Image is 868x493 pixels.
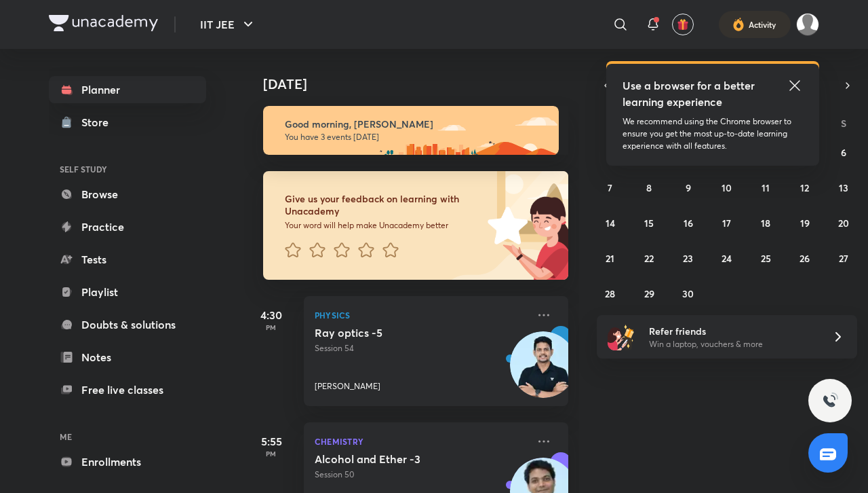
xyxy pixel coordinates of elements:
p: Session 54 [315,342,528,354]
img: activity [732,16,745,33]
abbr: September 7, 2025 [608,181,612,194]
h5: Alcohol and Ether -3 [315,452,484,466]
button: September 23, 2025 [677,247,699,269]
button: September 18, 2025 [755,212,776,234]
p: Your word will help make Unacademy better [285,220,483,231]
p: PM [244,323,298,331]
abbr: September 16, 2025 [684,217,693,230]
h6: SELF STUDY [49,158,206,181]
abbr: September 18, 2025 [761,217,770,230]
p: Win a laptop, vouchers & more [649,338,816,350]
button: September 27, 2025 [833,247,854,269]
abbr: September 22, 2025 [644,252,654,265]
abbr: September 21, 2025 [606,252,614,265]
abbr: September 11, 2025 [762,181,770,194]
abbr: September 29, 2025 [644,287,654,300]
h6: Refer friends [649,324,816,338]
abbr: September 9, 2025 [686,181,691,194]
abbr: September 26, 2025 [800,252,810,265]
abbr: September 6, 2025 [841,146,846,159]
p: [PERSON_NAME] [315,380,380,392]
p: Physics [315,307,528,323]
button: September 21, 2025 [599,247,621,269]
button: September 25, 2025 [755,247,776,269]
abbr: September 10, 2025 [722,181,732,194]
button: September 11, 2025 [755,177,776,198]
p: We recommend using the Chrome browser to ensure you get the most up-to-date learning experience w... [623,115,803,152]
button: September 28, 2025 [599,282,621,304]
button: September 22, 2025 [638,247,660,269]
h5: Use a browser for a better learning experience [623,77,757,110]
h4: [DATE] [263,76,582,92]
button: September 10, 2025 [716,177,738,198]
abbr: September 25, 2025 [761,252,771,265]
a: Notes [49,344,206,371]
button: September 17, 2025 [716,212,738,234]
h5: 4:30 [244,307,298,323]
a: Company Logo [49,15,158,35]
a: Tests [49,246,206,273]
button: September 13, 2025 [833,177,854,198]
h6: Good morning, [PERSON_NAME] [285,118,547,130]
a: Free live classes [49,376,206,403]
p: You have 3 events [DATE] [285,132,547,143]
a: Playlist [49,278,206,306]
abbr: September 17, 2025 [722,217,731,230]
abbr: September 19, 2025 [800,217,810,230]
p: PM [244,450,298,458]
button: September 29, 2025 [638,282,660,304]
a: Browse [49,181,206,208]
button: September 12, 2025 [794,177,816,198]
abbr: September 15, 2025 [644,217,654,230]
h6: ME [49,425,206,448]
p: Session 50 [315,469,528,481]
abbr: September 23, 2025 [683,252,693,265]
h6: Give us your feedback on learning with Unacademy [285,193,483,217]
p: Chemistry [315,433,528,450]
img: referral [608,323,635,350]
img: avatar [677,18,689,31]
h5: Ray optics -5 [315,326,484,340]
abbr: September 30, 2025 [682,287,694,300]
abbr: September 14, 2025 [606,217,615,230]
h5: 5:55 [244,433,298,450]
a: Enrollments [49,448,206,475]
button: September 15, 2025 [638,212,660,234]
button: September 24, 2025 [716,247,738,269]
img: Company Logo [49,15,158,31]
button: avatar [672,14,694,35]
button: September 7, 2025 [599,177,621,198]
button: September 20, 2025 [833,212,854,234]
button: IIT JEE [192,11,264,38]
abbr: Saturday [841,117,846,130]
a: Doubts & solutions [49,311,206,338]
img: morning [263,106,559,155]
a: Planner [49,76,206,103]
button: September 16, 2025 [677,212,699,234]
abbr: September 20, 2025 [838,217,849,230]
img: feedback_image [441,171,568,280]
button: September 30, 2025 [677,282,699,304]
abbr: September 24, 2025 [722,252,732,265]
button: September 8, 2025 [638,177,660,198]
abbr: September 28, 2025 [605,287,615,300]
a: Store [49,109,206,136]
button: September 26, 2025 [794,247,816,269]
img: ttu [822,392,838,409]
button: September 14, 2025 [599,212,621,234]
button: September 6, 2025 [833,141,854,163]
abbr: September 12, 2025 [800,181,809,194]
div: Store [81,114,117,130]
abbr: September 13, 2025 [839,181,848,194]
abbr: September 27, 2025 [839,252,848,265]
img: Tilak Soneji [796,13,819,36]
a: Practice [49,213,206,240]
abbr: September 8, 2025 [646,181,652,194]
button: September 19, 2025 [794,212,816,234]
button: September 9, 2025 [677,177,699,198]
